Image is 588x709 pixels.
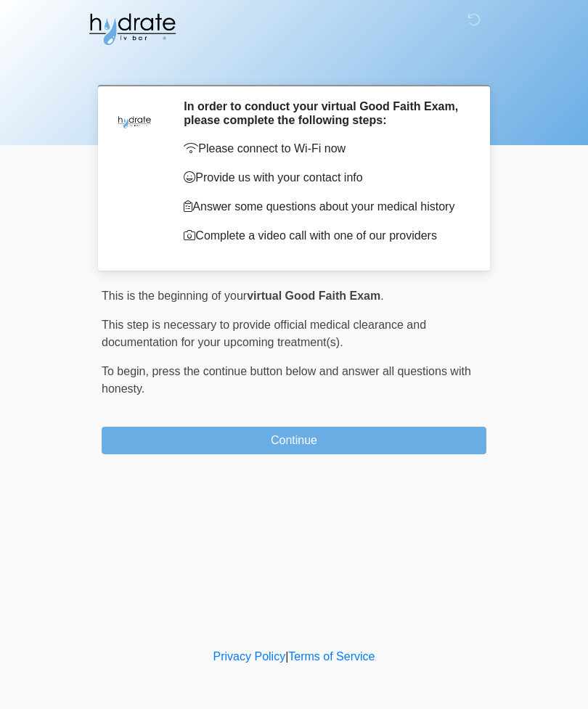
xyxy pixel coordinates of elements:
a: Privacy Policy [213,650,286,663]
span: To begin, [102,365,152,377]
p: Provide us with your contact info [184,169,465,187]
strong: virtual Good Faith Exam [247,290,380,302]
a: Terms of Service [288,650,375,663]
p: Answer some questions about your medical history [184,198,465,216]
img: Agent Avatar [113,99,156,143]
span: This step is necessary to provide official medical clearance and documentation for your upcoming ... [102,319,426,348]
a: | [285,650,288,663]
img: Hydrate IV Bar - Fort Collins Logo [87,11,177,47]
span: . [380,290,383,302]
h2: In order to conduct your virtual Good Faith Exam, please complete the following steps: [184,99,465,127]
p: Please connect to Wi-Fi now [184,140,465,157]
button: Continue [102,427,486,454]
h1: ‎ ‎ ‎ [91,52,497,79]
p: Complete a video call with one of our providers [184,227,465,245]
span: This is the beginning of your [102,290,247,302]
span: press the continue button below and answer all questions with honesty. [102,365,471,395]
